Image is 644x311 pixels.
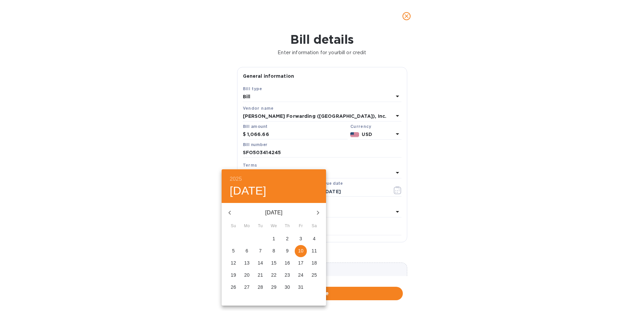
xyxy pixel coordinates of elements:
[227,245,239,257] button: 5
[271,284,277,290] p: 29
[230,174,242,184] button: 2025
[281,245,293,257] button: 9
[244,272,250,278] p: 20
[281,233,293,245] button: 2
[308,269,320,281] button: 25
[268,281,280,293] button: 29
[244,284,250,290] p: 27
[281,269,293,281] button: 23
[286,235,289,242] p: 2
[308,233,320,245] button: 4
[298,260,303,266] p: 17
[241,257,253,269] button: 13
[281,281,293,293] button: 30
[241,245,253,257] button: 6
[246,247,248,254] p: 6
[312,260,317,266] p: 18
[254,257,266,269] button: 14
[312,272,317,278] p: 25
[295,281,307,293] button: 31
[298,284,303,290] p: 31
[241,223,253,230] span: Mo
[281,223,293,230] span: Th
[268,245,280,257] button: 8
[227,281,239,293] button: 26
[285,272,290,278] p: 23
[254,281,266,293] button: 28
[272,235,275,242] p: 1
[231,272,236,278] p: 19
[295,245,307,257] button: 10
[308,223,320,230] span: Sa
[244,260,250,266] p: 13
[241,269,253,281] button: 20
[254,245,266,257] button: 7
[268,257,280,269] button: 15
[295,233,307,245] button: 3
[268,233,280,245] button: 1
[286,247,289,254] p: 9
[298,247,303,254] p: 10
[258,284,263,290] p: 28
[227,257,239,269] button: 12
[285,284,290,290] p: 30
[259,247,262,254] p: 7
[254,269,266,281] button: 21
[232,247,235,254] p: 5
[298,272,303,278] p: 24
[230,184,266,198] button: [DATE]
[285,260,290,266] p: 16
[238,209,310,217] p: [DATE]
[231,260,236,266] p: 12
[308,245,320,257] button: 11
[281,257,293,269] button: 16
[313,235,316,242] p: 4
[271,272,277,278] p: 22
[295,257,307,269] button: 17
[295,223,307,230] span: Fr
[268,223,280,230] span: We
[308,257,320,269] button: 18
[258,260,263,266] p: 14
[254,223,266,230] span: Tu
[268,269,280,281] button: 22
[227,223,239,230] span: Su
[299,235,302,242] p: 3
[272,247,275,254] p: 8
[271,260,277,266] p: 15
[295,269,307,281] button: 24
[258,272,263,278] p: 21
[231,284,236,290] p: 26
[241,281,253,293] button: 27
[227,269,239,281] button: 19
[312,247,317,254] p: 11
